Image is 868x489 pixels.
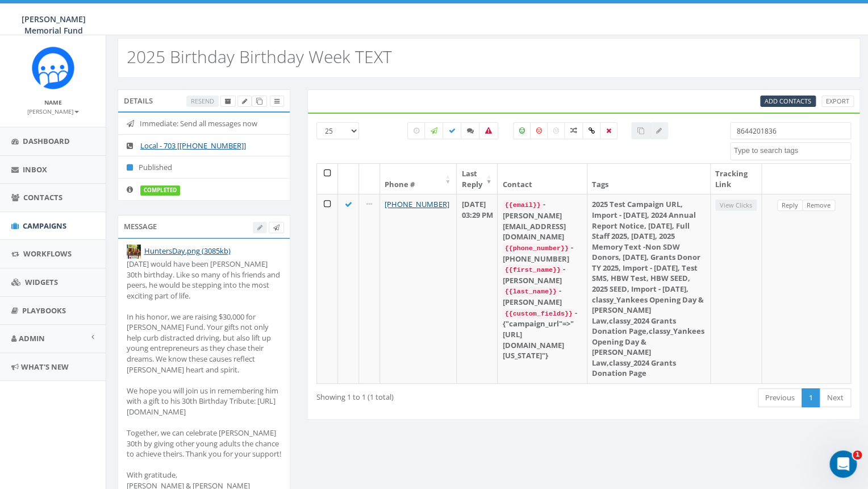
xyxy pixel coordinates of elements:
div: - {"campaign_url"=>"[URL][DOMAIN_NAME][US_STATE]"} [502,308,582,361]
label: Neutral [547,122,565,139]
a: Local - 703 [[PHONE_NUMBER]] [140,140,246,151]
input: Type to search [730,122,851,139]
div: - [PERSON_NAME] [502,285,582,307]
th: Phone #: activate to sort column ascending [380,164,457,194]
span: Clone Campaign [256,97,262,105]
label: Negative [530,122,548,139]
label: completed [140,185,180,196]
label: Positive [513,122,531,139]
th: Last Reply: activate to sort column ascending [457,164,498,194]
div: Details [118,89,290,112]
i: Immediate: Send all messages now [127,120,140,127]
a: Next [820,388,851,407]
li: Immediate: Send all messages now [118,113,290,135]
small: [PERSON_NAME] [27,107,79,115]
span: Edit Campaign Title [242,97,247,105]
li: Published [118,156,290,179]
a: Reply [777,200,803,212]
span: Playbooks [22,305,66,316]
a: HuntersDay.png (3085kb) [144,246,230,256]
a: [PERSON_NAME] [27,106,79,116]
div: - [PERSON_NAME][EMAIL_ADDRESS][DOMAIN_NAME] [502,199,582,242]
td: 2025 Test Campaign URL, Import - [DATE], 2024 Annual Report Notice, [DATE], Full Staff 2025, [DAT... [587,194,711,383]
code: {{last_name}} [502,287,558,297]
div: - [PHONE_NUMBER] [502,242,582,264]
label: Removed [600,122,617,139]
a: Remove [802,200,835,212]
label: Delivered [443,122,462,139]
div: Message [118,215,290,238]
span: Contacts [23,192,62,202]
span: What's New [21,362,69,372]
span: [PERSON_NAME] Memorial Fund [22,14,86,36]
a: Previous [758,388,802,407]
th: Tags [587,164,711,194]
code: {{custom_fields}} [502,309,574,319]
code: {{phone_number}} [502,243,570,254]
td: [DATE] 03:29 PM [457,194,498,383]
span: Add Contacts [765,97,811,105]
span: Campaigns [23,221,66,231]
textarea: Search [733,146,850,156]
a: Export [821,96,854,107]
label: Bounced [479,122,498,139]
label: Pending [407,122,425,139]
img: Rally_Corp_Icon.png [32,47,74,89]
span: CSV files only [765,97,811,105]
span: Archive Campaign [225,97,231,105]
a: Add Contacts [760,96,816,107]
i: Published [127,164,139,171]
label: Replied [461,122,480,139]
code: {{first_name}} [502,265,562,275]
div: Showing 1 to 1 (1 total) [316,387,529,403]
span: 1 [853,450,862,459]
a: 1 [802,388,820,407]
label: Sending [424,122,444,139]
span: Workflows [23,248,72,259]
label: Link Clicked [582,122,601,139]
div: - [PERSON_NAME] [502,264,582,285]
span: Send Test Message [273,223,279,231]
iframe: Intercom live chat [829,450,857,478]
h2: 2025 Birthday Birthday Week TEXT [127,47,392,66]
label: Mixed [564,122,583,139]
span: Dashboard [23,136,70,146]
small: Name [44,98,62,106]
a: [PHONE_NUMBER] [385,199,449,209]
span: Admin [19,333,45,343]
th: Tracking Link [711,164,762,194]
span: View Campaign Delivery Statistics [274,97,279,105]
th: Contact [498,164,587,194]
span: Widgets [25,277,58,287]
span: Inbox [23,164,47,175]
code: {{email}} [502,200,542,210]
